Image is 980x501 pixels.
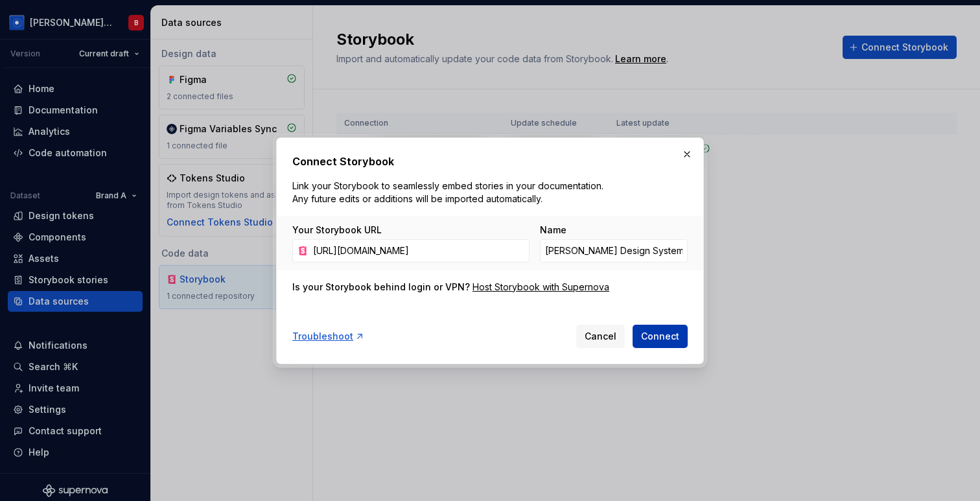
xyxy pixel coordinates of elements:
button: Connect [633,325,688,348]
label: Name [540,224,566,237]
a: Troubleshoot [292,330,365,343]
h2: Connect Storybook [292,154,688,169]
button: Cancel [576,325,625,348]
label: Your Storybook URL [292,224,382,237]
a: Host Storybook with Supernova [472,281,609,294]
input: Custom Storybook Name [540,239,688,262]
div: Is your Storybook behind login or VPN? [292,281,470,294]
input: https://your-storybook-domain.com/... [308,239,530,262]
span: Cancel [585,330,616,343]
p: Link your Storybook to seamlessly embed stories in your documentation. Any future edits or additi... [292,180,609,205]
span: Connect [641,330,679,343]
